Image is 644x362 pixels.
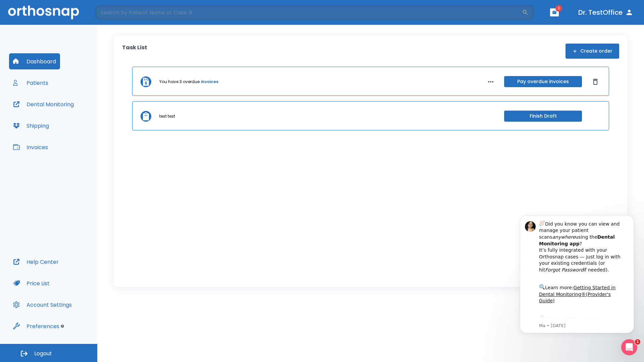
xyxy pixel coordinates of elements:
[34,350,52,357] span: Logout
[159,113,175,119] p: test test
[9,297,76,313] button: Account Settings
[621,339,637,355] iframe: Intercom live chat
[510,209,644,337] iframe: Intercom notifications message
[122,44,147,59] p: Task List
[29,105,114,139] div: Download the app: | ​ Let us know if you need help getting started!
[566,44,619,59] button: Create order
[9,275,54,291] button: Price List
[504,111,582,122] button: Finish Draft
[201,79,218,85] a: invoices
[9,75,52,91] button: Patients
[9,96,78,112] button: Dental Monitoring
[59,323,65,329] div: Tooltip anchor
[9,118,53,134] button: Shipping
[504,76,582,87] button: Pay overdue invoices
[29,107,89,119] a: App Store
[9,53,60,69] button: Dashboard
[9,139,52,155] button: Invoices
[635,339,640,345] span: 1
[576,6,636,18] button: Dr. TestOffice
[555,5,562,12] span: 1
[159,79,200,85] p: You have 3 overdue
[9,318,63,334] button: Preferences
[590,76,601,87] button: Dismiss
[9,254,63,270] button: Help Center
[29,114,114,120] p: Message from Ma, sent 8w ago
[114,10,119,16] button: Dismiss notification
[96,6,522,19] input: Search by Patient Name or Case #
[8,5,79,19] img: Orthosnap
